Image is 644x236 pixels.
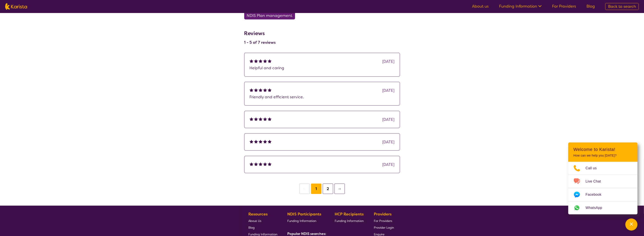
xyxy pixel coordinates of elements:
p: Helpful and caring [250,65,395,71]
p: Friendly and efficient service. [250,94,395,100]
button: 2 [323,184,333,194]
img: fullstar [263,59,267,63]
span: NDIS Plan management [247,12,292,19]
div: [DATE] [382,58,395,65]
a: Funding Information [287,217,325,224]
a: For Providers [552,4,576,9]
span: Provider Login [374,226,394,230]
div: Channel Menu [568,142,638,214]
span: Live Chat [586,178,606,185]
div: [DATE] [382,116,395,123]
img: Karista logo [5,3,27,10]
img: fullstar [268,88,271,92]
button: → [334,184,345,194]
span: About Us [248,219,261,223]
img: fullstar [254,162,258,166]
img: fullstar [263,162,267,166]
ul: Choose channel [568,162,638,214]
a: Funding Information [335,217,364,224]
img: fullstar [259,88,262,92]
img: fullstar [268,140,271,143]
span: Call us [586,165,602,171]
span: Facebook [586,191,607,198]
span: Funding Information [335,219,364,223]
b: Providers [374,212,392,217]
span: Blog [248,226,255,230]
span: Back to search [608,4,636,9]
img: fullstar [268,59,271,63]
a: Blog [586,4,595,9]
p: How can we help you [DATE]? [573,154,632,157]
b: NDIS Participants [287,212,321,217]
img: fullstar [263,117,267,121]
button: ← [299,184,310,194]
img: fullstar [254,140,258,143]
a: Back to search [605,3,639,10]
img: fullstar [254,88,258,92]
button: Channel Menu [625,218,638,231]
a: Funding Information [499,4,542,9]
img: fullstar [259,117,262,121]
img: fullstar [254,59,258,63]
b: Resources [248,212,268,217]
img: fullstar [254,117,258,121]
a: About Us [248,217,277,224]
img: fullstar [263,88,267,92]
img: fullstar [268,162,271,166]
img: fullstar [259,59,262,63]
a: About us [472,4,489,9]
img: fullstar [259,162,262,166]
a: Web link opens in a new tab. [568,201,638,214]
span: For Providers [374,219,392,223]
b: Popular NDIS searches: [287,231,326,236]
h2: Welcome to Karista! [573,147,632,152]
span: WhatsApp [586,205,607,211]
img: fullstar [250,140,253,143]
img: fullstar [250,59,253,63]
h4: 1 - 5 of 7 reviews [244,40,276,45]
div: [DATE] [382,87,395,94]
div: [DATE] [382,161,395,168]
a: Provider Login [374,224,394,231]
button: 1 [311,184,321,194]
a: For Providers [374,217,394,224]
img: fullstar [250,88,253,92]
img: fullstar [250,117,253,121]
img: fullstar [259,140,262,143]
b: HCP Recipients [335,212,364,217]
span: Funding Information [287,219,316,223]
div: [DATE] [382,139,395,145]
a: Blog [248,224,277,231]
img: fullstar [263,140,267,143]
a: NDIS Plan management [244,13,298,18]
img: fullstar [268,117,271,121]
img: fullstar [250,162,253,166]
h3: Reviews [244,27,276,37]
